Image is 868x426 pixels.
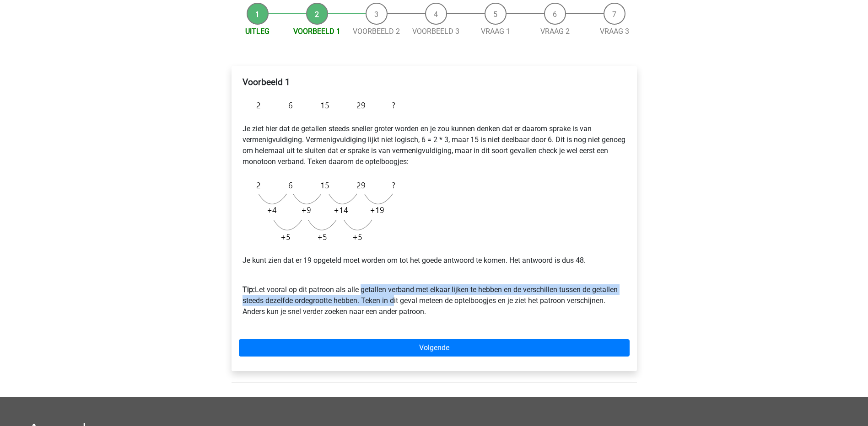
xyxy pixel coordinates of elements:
a: Vraag 1 [481,27,510,36]
a: Voorbeeld 1 [293,27,340,36]
img: Figure sequences Example 3 explanation.png [243,175,400,248]
a: Vraag 3 [600,27,629,36]
b: Voorbeeld 1 [243,77,290,87]
a: Voorbeeld 3 [412,27,459,36]
p: Je kunt zien dat er 19 opgeteld moet worden om tot het goede antwoord te komen. Het antwoord is d... [243,255,626,266]
a: Volgende [239,339,630,357]
p: Let vooral op dit patroon als alle getallen verband met elkaar lijken te hebben en de verschillen... [243,273,626,317]
a: Vraag 2 [540,27,570,36]
b: Tip: [243,285,255,294]
a: Uitleg [245,27,270,36]
a: Voorbeeld 2 [353,27,400,36]
p: Je ziet hier dat de getallen steeds sneller groter worden en je zou kunnen denken dat er daarom s... [243,123,626,167]
img: Figure sequences Example 3.png [243,95,400,116]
